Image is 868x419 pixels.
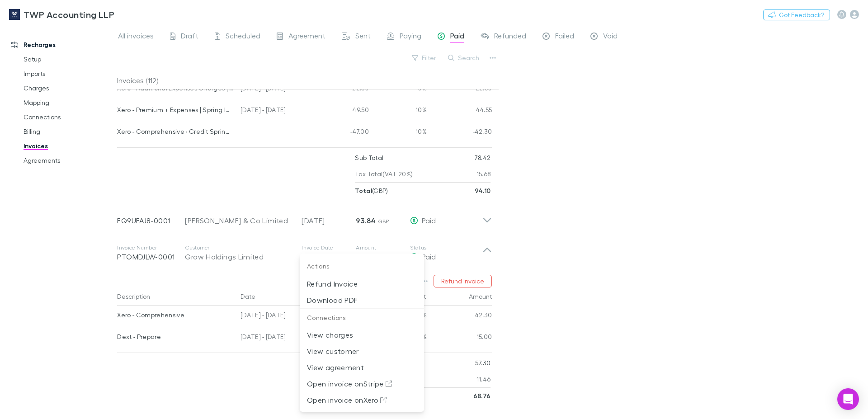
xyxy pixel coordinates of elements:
[300,359,424,376] li: View agreement
[307,278,417,289] p: Refund Invoice
[300,376,424,392] li: Open invoice onStripe
[307,362,417,373] p: View agreement
[300,276,424,292] li: Refund Invoice
[300,257,424,276] p: Actions
[300,309,424,327] p: Connections
[300,330,424,338] a: View charges
[300,392,424,408] li: Open invoice onXero
[837,388,859,410] div: Open Intercom Messenger
[307,395,417,405] p: Open invoice on Xero
[300,346,424,354] a: View customer
[300,343,424,359] li: View customer
[307,330,417,340] p: View charges
[300,292,424,308] li: Download PDF
[307,378,417,389] p: Open invoice on Stripe
[300,294,424,303] a: Download PDF
[300,378,424,387] a: Open invoice onStripe
[300,327,424,343] li: View charges
[307,346,417,357] p: View customer
[300,362,424,371] a: View agreement
[307,295,417,306] p: Download PDF
[300,395,424,403] a: Open invoice onXero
